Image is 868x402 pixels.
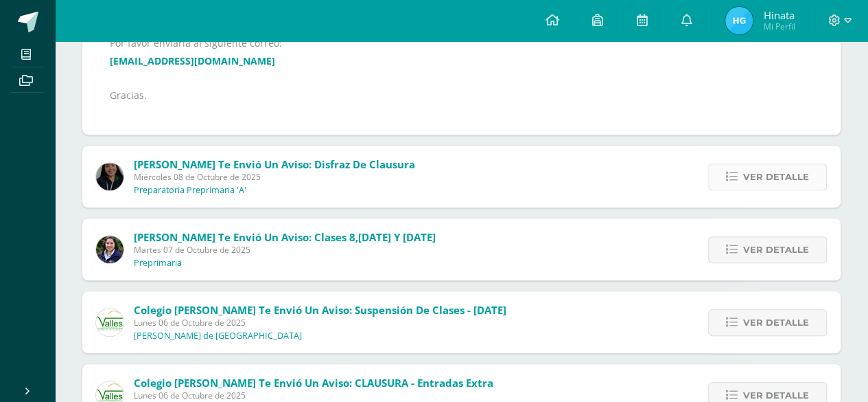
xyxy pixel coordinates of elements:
[134,230,436,244] span: [PERSON_NAME] te envió un aviso: Clases 8,[DATE] y [DATE]
[134,157,415,171] span: [PERSON_NAME] te envió un aviso: Disfraz de clausura
[725,7,753,34] img: bc79a7f01ac6747297c8a492b00bb11c.png
[134,376,493,390] span: Colegio [PERSON_NAME] te envió un aviso: CLAUSURA - Entradas Extra
[96,309,124,336] img: 94564fe4cf850d796e68e37240ca284b.png
[134,303,506,317] span: Colegio [PERSON_NAME] te envió un aviso: Suspensión de Clases - [DATE]
[763,8,795,22] span: Hinata
[96,163,124,190] img: cac983e7bfdc8fb1f4cdcac9deb20ca8.png
[763,21,795,32] span: Mi Perfil
[110,54,275,67] a: [EMAIL_ADDRESS][DOMAIN_NAME]
[134,331,302,342] p: [PERSON_NAME] de [GEOGRAPHIC_DATA]
[134,317,506,328] span: Lunes 06 de Octubre de 2025
[134,171,415,183] span: Miércoles 08 de Octubre de 2025
[743,310,809,335] span: Ver detalle
[134,258,182,269] p: Preprimaria
[96,236,124,263] img: ce0fccdf93b403cab1764a01c970423f.png
[743,237,809,263] span: Ver detalle
[134,185,246,196] p: Preparatoria Preprimaria 'A'
[134,244,436,256] span: Martes 07 de Octubre de 2025
[134,390,493,401] span: Lunes 06 de Octubre de 2025
[110,17,813,121] div: Buenos días, por favor enviar fotografía del vestuario que utilizará para la clausura. Por favor ...
[743,164,809,190] span: Ver detalle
